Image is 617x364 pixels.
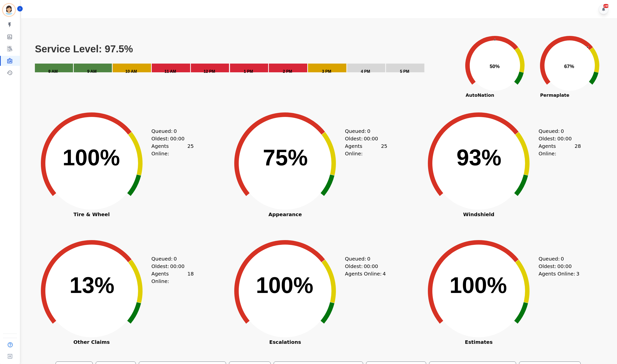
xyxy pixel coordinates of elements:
[490,64,500,69] text: 50%
[3,4,15,16] img: Bordered avatar
[361,69,370,74] text: 4 PM
[70,273,114,298] text: 13%
[345,270,387,277] div: Agents Online:
[532,92,577,98] span: Permaplate
[223,340,347,345] span: Escalations
[564,64,574,69] text: 67%
[457,145,501,170] text: 93%
[63,145,120,170] text: 100%
[345,135,382,142] div: Oldest:
[557,263,572,270] span: 00:00
[603,4,609,8] div: +99
[458,92,502,98] span: AutoNation
[152,127,189,135] div: Queued:
[367,255,370,263] span: 0
[345,127,382,135] div: Queued:
[345,255,382,263] div: Queued:
[152,255,189,263] div: Queued:
[152,135,189,142] div: Oldest:
[576,270,579,277] span: 3
[345,142,387,157] div: Agents Online:
[367,127,370,135] span: 0
[187,142,194,157] span: 25
[400,69,409,74] text: 5 PM
[152,263,189,270] div: Oldest:
[575,142,581,157] span: 28
[364,135,378,142] span: 00:00
[557,135,572,142] span: 00:00
[539,127,576,135] div: Queued:
[174,255,177,263] span: 0
[34,43,457,81] svg: Service Level: 97.5%
[539,135,576,142] div: Oldest:
[152,142,194,157] div: Agents Online:
[256,273,313,298] text: 100%
[381,142,387,157] span: 25
[164,69,176,74] text: 11 AM
[35,43,133,54] text: Service Level: 97.5%
[204,69,215,74] text: 12 PM
[170,263,185,270] span: 00:00
[345,263,382,270] div: Oldest:
[322,69,331,74] text: 3 PM
[174,127,177,135] span: 0
[29,212,154,217] span: Tire & Wheel
[187,270,194,285] span: 18
[48,69,58,74] text: 8 AM
[561,127,564,135] span: 0
[87,69,97,74] text: 9 AM
[152,270,194,285] div: Agents Online:
[283,69,292,74] text: 2 PM
[244,69,253,74] text: 1 PM
[383,270,386,277] span: 4
[364,263,378,270] span: 00:00
[450,273,507,298] text: 100%
[416,212,541,217] span: Windshield
[561,255,564,263] span: 0
[125,69,137,74] text: 10 AM
[223,212,347,217] span: Appearance
[29,340,154,345] span: Other Claims
[416,340,541,345] span: Estimates
[539,255,576,263] div: Queued:
[263,145,308,170] text: 75%
[539,263,576,270] div: Oldest:
[539,142,581,157] div: Agents Online:
[170,135,185,142] span: 00:00
[539,270,581,277] div: Agents Online:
